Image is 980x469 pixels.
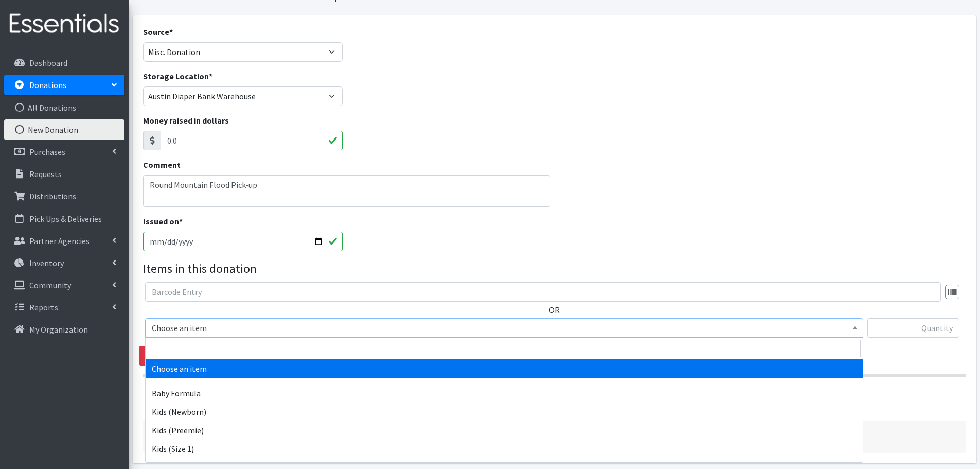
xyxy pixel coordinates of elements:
[867,318,959,338] input: Quantity
[4,164,124,184] a: Requests
[4,97,124,118] a: All Donations
[4,253,124,273] a: Inventory
[29,58,67,68] p: Dashboard
[4,319,124,340] a: My Organization
[209,71,212,81] abbr: required
[143,26,173,38] label: Source
[146,440,863,458] li: Kids (Size 1)
[143,159,181,171] label: Comment
[29,80,66,90] p: Donations
[29,191,76,201] p: Distributions
[4,231,124,251] a: Partner Agencies
[4,297,124,318] a: Reports
[179,216,183,227] abbr: required
[169,27,173,37] abbr: required
[4,119,124,140] a: New Donation
[29,324,88,335] p: My Organization
[152,321,857,335] span: Choose an item
[145,282,941,302] input: Barcode Entry
[146,384,863,403] li: Baby Formula
[4,142,124,162] a: Purchases
[29,169,62,179] p: Requests
[4,7,124,41] img: HumanEssentials
[146,421,863,440] li: Kids (Preemie)
[143,70,212,82] label: Storage Location
[139,346,190,366] a: Remove
[29,280,71,290] p: Community
[29,236,90,246] p: Partner Agencies
[146,403,863,421] li: Kids (Newborn)
[143,114,229,127] label: Money raised in dollars
[29,214,102,224] p: Pick Ups & Deliveries
[145,318,863,338] span: Choose an item
[4,209,124,229] a: Pick Ups & Deliveries
[4,75,124,95] a: Donations
[146,359,863,378] li: Choose an item
[4,53,124,73] a: Dashboard
[549,304,560,316] label: OR
[143,259,966,278] legend: Items in this donation
[143,215,183,228] label: Issued on
[4,186,124,206] a: Distributions
[29,302,58,312] p: Reports
[29,258,64,268] p: Inventory
[29,147,65,157] p: Purchases
[4,275,124,296] a: Community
